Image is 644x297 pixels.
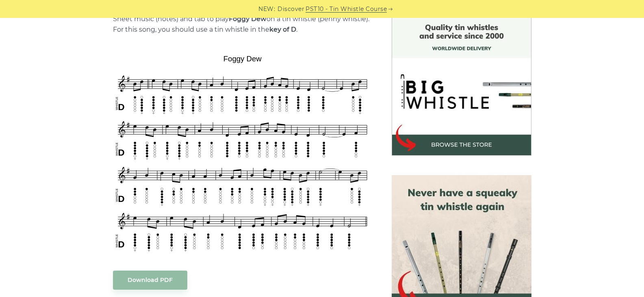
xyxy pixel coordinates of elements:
[392,16,531,156] img: BigWhistle Tin Whistle Store
[269,26,296,33] strong: key of D
[113,14,372,35] p: Sheet music (notes) and tab to play on a tin whistle (penny whistle). For this song, you should u...
[258,4,275,14] span: NEW:
[306,4,387,14] a: PST10 - Tin Whistle Course
[113,271,187,290] a: Download PDF
[278,4,304,14] span: Discover
[229,15,267,23] strong: Foggy Dew
[113,52,372,254] img: Foggy Dew Tin Whistle Tab & Sheet Music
